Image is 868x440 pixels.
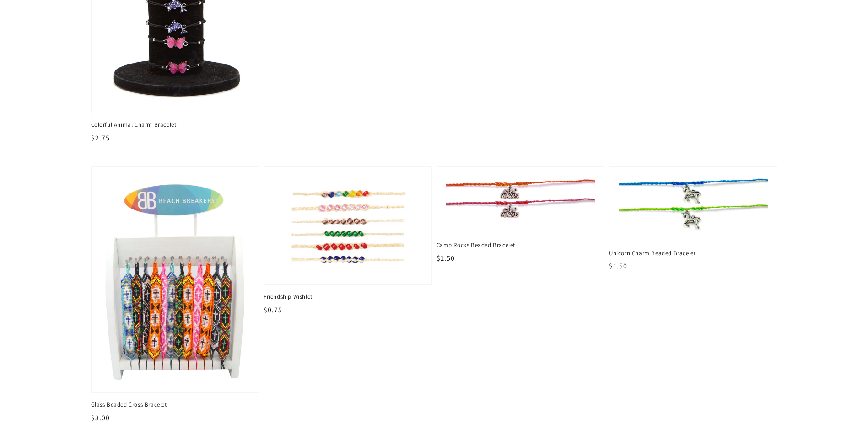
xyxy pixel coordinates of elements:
[91,401,259,409] span: Glass Beaded Cross Bracelet
[271,174,424,277] img: Friendship Wishlet
[437,253,455,263] span: $1.50
[446,176,595,224] img: Camp Rocks Beaded Bracelet
[264,305,282,315] span: $0.75
[264,166,432,316] a: Friendship Wishlet Friendship Wishlet $0.75
[619,176,768,232] img: Unicorn Charm Beaded Bracelet
[437,166,605,264] a: Camp Rocks Beaded Bracelet Camp Rocks Beaded Bracelet $1.50
[609,166,777,272] a: Unicorn Charm Beaded Bracelet Unicorn Charm Beaded Bracelet $1.50
[264,293,432,301] span: Friendship Wishlet
[91,121,259,129] span: Colorful Animal Charm Bracelet
[609,261,627,271] span: $1.50
[609,249,777,258] span: Unicorn Charm Beaded Bracelet
[91,166,259,424] a: Glass Beaded Cross Bracelet Glass Beaded Cross Bracelet $3.00
[91,413,110,423] span: $3.00
[437,241,605,249] span: Camp Rocks Beaded Bracelet
[101,176,250,384] img: Glass Beaded Cross Bracelet
[91,133,110,143] span: $2.75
